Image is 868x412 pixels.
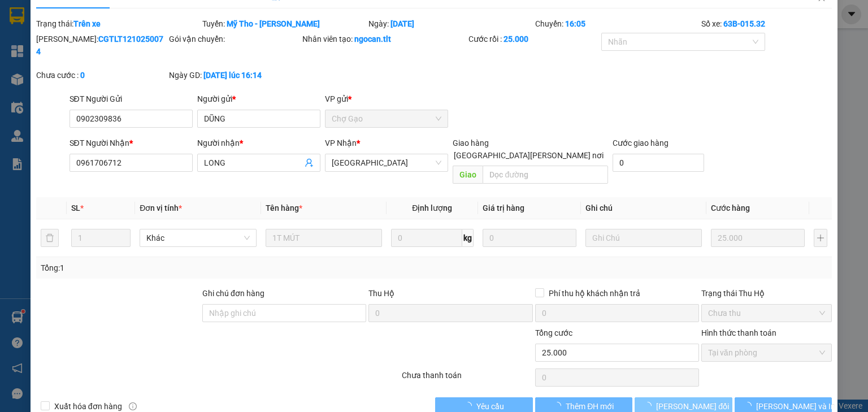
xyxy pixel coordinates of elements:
[368,289,394,298] span: Thu Hộ
[227,19,320,28] b: Mỹ Tho - [PERSON_NAME]
[202,304,366,322] input: Ghi chú đơn hàng
[325,93,448,105] div: VP gửi
[203,71,262,80] b: [DATE] lúc 16:14
[305,158,314,167] span: user-add
[140,203,182,212] span: Đơn vị tính
[129,402,137,410] span: info-circle
[585,229,702,247] input: Ghi Chú
[504,34,528,44] b: 25.000
[711,229,805,247] input: 0
[73,19,101,28] b: Trên xe
[565,19,585,28] b: 16:05
[302,33,466,45] div: Nhân viên tạo:
[401,369,533,389] div: Chưa thanh toán
[711,203,750,212] span: Cước hàng
[453,166,483,184] span: Giao
[708,344,825,361] span: Tại văn phòng
[266,203,302,212] span: Tên hàng
[36,34,163,56] b: CGTLT1210250074
[613,138,669,148] label: Cước giao hàng
[36,69,167,81] div: Chưa cước :
[535,328,572,337] span: Tổng cước
[325,138,357,148] span: VP Nhận
[71,203,80,212] span: SL
[266,229,382,247] input: VD: Bàn, Ghế
[80,71,85,80] b: 0
[544,287,645,300] span: Phí thu hộ khách nhận trả
[197,93,320,105] div: Người gửi
[613,154,704,172] input: Cước giao hàng
[36,33,167,58] div: [PERSON_NAME]:
[708,305,825,322] span: Chưa thu
[723,19,765,28] b: 63B-015.32
[644,402,656,410] span: loading
[814,229,827,247] button: plus
[332,154,441,171] span: Sài Gòn
[35,18,201,30] div: Trạng thái:
[483,166,608,184] input: Dọc đường
[201,18,367,30] div: Tuyến:
[453,138,489,148] span: Giao hàng
[468,33,599,45] div: Cước rồi :
[332,110,441,127] span: Chợ Gạo
[197,137,320,149] div: Người nhận
[700,18,833,30] div: Số xe:
[464,402,476,410] span: loading
[483,229,576,247] input: 0
[553,402,566,410] span: loading
[41,229,59,247] button: delete
[202,289,264,298] label: Ghi chú đơn hàng
[367,18,533,30] div: Ngày:
[701,287,832,300] div: Trạng thái Thu Hộ
[744,402,756,410] span: loading
[169,69,300,81] div: Ngày GD:
[449,149,608,162] span: [GEOGRAPHIC_DATA][PERSON_NAME] nơi
[462,229,474,247] span: kg
[354,34,391,44] b: ngocan.tlt
[41,262,336,274] div: Tổng: 1
[169,33,300,45] div: Gói vận chuyển:
[390,19,414,28] b: [DATE]
[412,203,452,212] span: Định lượng
[483,203,524,212] span: Giá trị hàng
[581,197,706,219] th: Ghi chú
[70,137,193,149] div: SĐT Người Nhận
[534,18,700,30] div: Chuyến:
[70,93,193,105] div: SĐT Người Gửi
[701,328,776,337] label: Hình thức thanh toán
[146,229,249,246] span: Khác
